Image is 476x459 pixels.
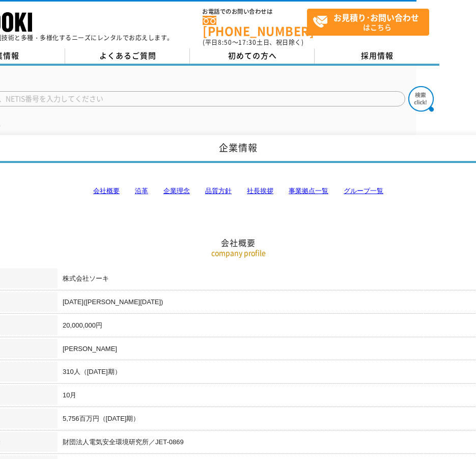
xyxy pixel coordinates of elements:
span: (平日 ～ 土日、祝日除く) [203,38,303,47]
a: [PHONE_NUMBER] [203,16,307,37]
a: 品質方針 [205,187,232,195]
strong: お見積り･お問い合わせ [333,11,419,23]
a: 企業理念 [163,187,190,195]
span: 8:50 [218,38,232,47]
span: はこちら [313,9,429,35]
a: お見積り･お問い合わせはこちら [307,9,429,36]
span: 17:30 [238,38,257,47]
a: 採用情報 [315,48,439,64]
span: お電話でのお問い合わせは [203,9,307,15]
a: 社長挨拶 [247,187,273,195]
img: btn_search.png [408,86,434,112]
a: 初めての方へ [190,48,315,64]
a: 事業拠点一覧 [289,187,328,195]
span: 初めての方へ [228,50,277,61]
a: よくあるご質問 [65,48,190,64]
a: 会社概要 [93,187,120,195]
a: グループ一覧 [344,187,383,195]
a: 沿革 [135,187,148,195]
